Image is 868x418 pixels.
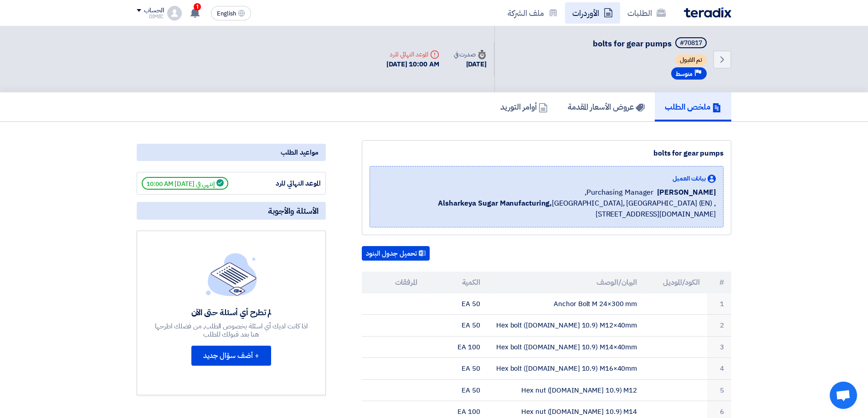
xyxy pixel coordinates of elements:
[684,7,731,18] img: Teradix logo
[454,59,487,70] div: [DATE]
[438,198,552,209] b: Alsharkeya Sugar Manufacturing,
[362,246,430,261] button: تحميل جدول البنود
[593,37,672,50] span: bolts for gear pumps
[644,272,707,293] th: الكود/الموديل
[568,101,645,112] h5: عروض الأسعار المقدمة
[620,2,673,24] a: الطلبات
[488,315,645,337] td: Hex bolt ([DOMAIN_NAME] 10.9) M12×40mm
[488,272,645,293] th: البيان/الوصف
[154,322,309,338] div: اذا كانت لديك أي اسئلة بخصوص الطلب, من فضلك اطرحها هنا بعد قبولك للطلب
[657,187,716,198] span: [PERSON_NAME]
[676,70,693,78] span: متوسط
[137,14,164,19] div: DIMEC
[425,315,488,337] td: 50 EA
[425,336,488,358] td: 100 EA
[707,336,731,358] td: 3
[488,336,645,358] td: Hex bolt ([DOMAIN_NAME] 10.9) M14×40mm
[830,382,857,409] a: Open chat
[680,40,702,46] div: #70817
[191,346,271,366] button: + أضف سؤال جديد
[144,7,164,15] div: الحساب
[217,10,236,17] span: English
[194,3,201,10] span: 1
[675,55,707,65] span: تم القبول
[206,253,257,296] img: empty_state_list.svg
[167,6,182,20] img: profile_test.png
[488,379,645,401] td: Hex nut ([DOMAIN_NAME] 10.9) M12
[386,50,439,59] div: الموعد النهائي للرد
[425,379,488,401] td: 50 EA
[500,2,565,24] a: ملف الشركة
[268,206,318,216] span: الأسئلة والأجوبة
[154,307,309,317] div: لم تطرح أي أسئلة حتى الآن
[377,198,716,220] span: [GEOGRAPHIC_DATA], [GEOGRAPHIC_DATA] (EN) ,[STREET_ADDRESS][DOMAIN_NAME]
[488,358,645,380] td: Hex bolt ([DOMAIN_NAME] 10.9) M16×40mm
[252,178,321,189] div: الموعد النهائي للرد
[593,37,709,50] h5: bolts for gear pumps
[673,174,706,183] span: بيانات العميل
[500,101,548,112] h5: أوامر التوريد
[386,59,439,70] div: [DATE] 10:00 AM
[488,293,645,315] td: Anchor Bolt M 24×300 mm
[707,358,731,380] td: 4
[707,272,731,293] th: #
[425,358,488,380] td: 50 EA
[425,272,488,293] th: الكمية
[655,92,731,121] a: ملخص الطلب
[425,293,488,315] td: 50 EA
[490,92,558,121] a: أوامر التوريد
[558,92,655,121] a: عروض الأسعار المقدمة
[454,50,487,59] div: صدرت في
[707,293,731,315] td: 1
[370,148,724,159] div: bolts for gear pumps
[565,2,620,24] a: الأوردرات
[142,177,228,190] span: إنتهي في [DATE] 10:00 AM
[362,272,425,293] th: المرفقات
[585,187,653,198] span: Purchasing Manager,
[707,315,731,337] td: 2
[211,6,251,20] button: English
[137,144,326,161] div: مواعيد الطلب
[665,101,721,112] h5: ملخص الطلب
[707,379,731,401] td: 5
